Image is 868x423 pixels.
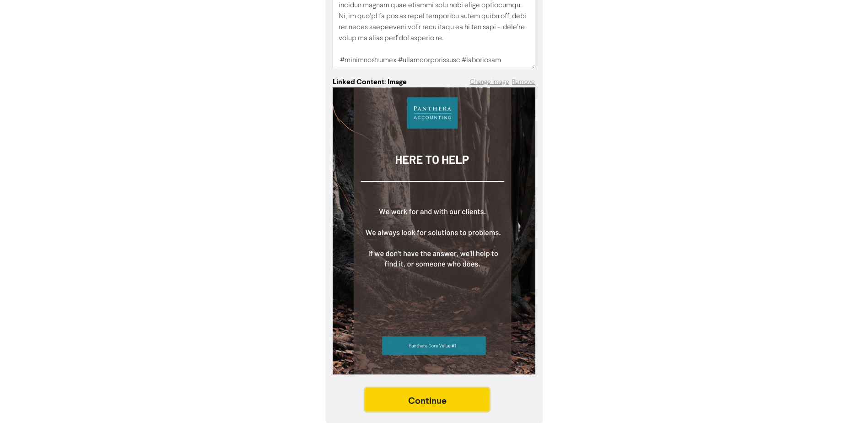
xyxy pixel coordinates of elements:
[365,388,490,411] button: Continue
[469,77,510,87] button: Change image
[333,76,407,87] div: Linked Content: Image
[822,379,868,423] iframe: Chat Widget
[512,77,535,87] button: Remove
